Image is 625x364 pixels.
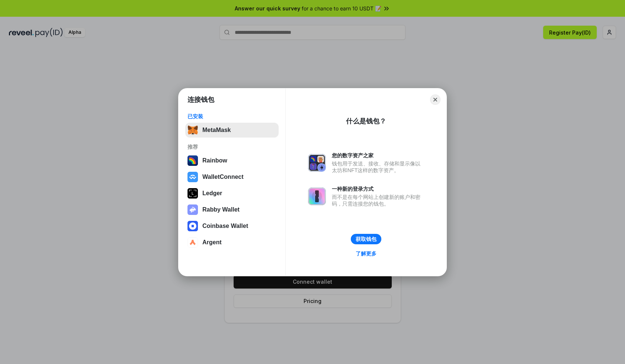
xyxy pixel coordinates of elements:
[308,187,326,205] img: svg+xml,%3Csvg%20xmlns%3D%22http%3A%2F%2Fwww.w3.org%2F2000%2Fsvg%22%20fill%3D%22none%22%20viewBox...
[187,188,198,199] img: svg+xml,%3Csvg%20xmlns%3D%22http%3A%2F%2Fwww.w3.org%2F2000%2Fsvg%22%20width%3D%2228%22%20height%3...
[202,206,240,213] div: Rabby Wallet
[346,117,386,126] div: 什么是钱包？
[187,95,214,104] h1: 连接钱包
[351,249,381,258] a: 了解更多
[187,155,198,166] img: svg+xml,%3Csvg%20width%3D%22120%22%20height%3D%22120%22%20viewBox%3D%220%200%20120%20120%22%20fil...
[202,223,248,229] div: Coinbase Wallet
[185,123,279,138] button: MetaMask
[187,125,198,135] img: svg+xml,%3Csvg%20fill%3D%22none%22%20height%3D%2233%22%20viewBox%3D%220%200%2035%2033%22%20width%...
[202,127,231,133] div: MetaMask
[356,236,376,242] div: 获取钱包
[202,157,227,164] div: Rainbow
[356,250,376,257] div: 了解更多
[202,239,222,246] div: Argent
[332,152,424,159] div: 您的数字资产之家
[308,154,326,172] img: svg+xml,%3Csvg%20xmlns%3D%22http%3A%2F%2Fwww.w3.org%2F2000%2Fsvg%22%20fill%3D%22none%22%20viewBox...
[202,174,244,180] div: WalletConnect
[185,186,279,201] button: Ledger
[185,219,279,233] button: Coinbase Wallet
[430,94,440,105] button: Close
[185,202,279,217] button: Rabby Wallet
[332,194,424,207] div: 而不是在每个网站上创建新的账户和密码，只需连接您的钱包。
[187,113,276,120] div: 已安装
[185,170,279,184] button: WalletConnect
[351,234,381,244] button: 获取钱包
[332,186,424,192] div: 一种新的登录方式
[187,172,198,182] img: svg+xml,%3Csvg%20width%3D%2228%22%20height%3D%2228%22%20viewBox%3D%220%200%2028%2028%22%20fill%3D...
[187,144,276,150] div: 推荐
[202,190,222,197] div: Ledger
[185,153,279,168] button: Rainbow
[187,221,198,231] img: svg+xml,%3Csvg%20width%3D%2228%22%20height%3D%2228%22%20viewBox%3D%220%200%2028%2028%22%20fill%3D...
[187,237,198,248] img: svg+xml,%3Csvg%20width%3D%2228%22%20height%3D%2228%22%20viewBox%3D%220%200%2028%2028%22%20fill%3D...
[187,204,198,215] img: svg+xml,%3Csvg%20xmlns%3D%22http%3A%2F%2Fwww.w3.org%2F2000%2Fsvg%22%20fill%3D%22none%22%20viewBox...
[332,160,424,174] div: 钱包用于发送、接收、存储和显示像以太坊和NFT这样的数字资产。
[185,235,279,250] button: Argent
